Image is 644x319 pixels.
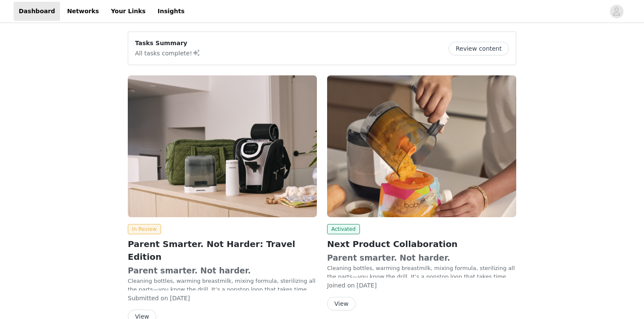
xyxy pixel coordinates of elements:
p: Cleaning bottles, warming breastmilk, mixing formula, sterilizing all the parts—you know the dril... [327,252,516,281]
img: Baby Brezza [327,75,516,217]
a: Networks [62,2,104,21]
div: avatar [612,5,621,18]
a: Your Links [106,2,151,21]
strong: Parent smarter. Not harder. [327,253,450,262]
span: Activated [327,224,360,234]
strong: Parent smarter. Not harder. [128,266,251,275]
a: View [327,301,356,307]
h2: Parent Smarter. Not Harder: Travel Edition [128,238,317,263]
button: View [327,297,356,310]
span: Submitted on [128,295,168,302]
button: Review content [448,42,509,55]
a: Dashboard [14,2,60,21]
span: [DATE] [170,295,190,302]
p: All tasks complete! [135,48,201,58]
h2: Next Product Collaboration [327,238,516,250]
a: Insights [152,2,190,21]
span: [DATE] [356,282,377,289]
p: Cleaning bottles, warming breastmilk, mixing formula, sterilizing all the parts—you know the dril... [128,265,317,293]
span: Joined on [327,282,355,289]
p: Tasks Summary [135,39,201,48]
img: Baby Brezza [128,75,317,217]
span: In Review [128,224,161,234]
